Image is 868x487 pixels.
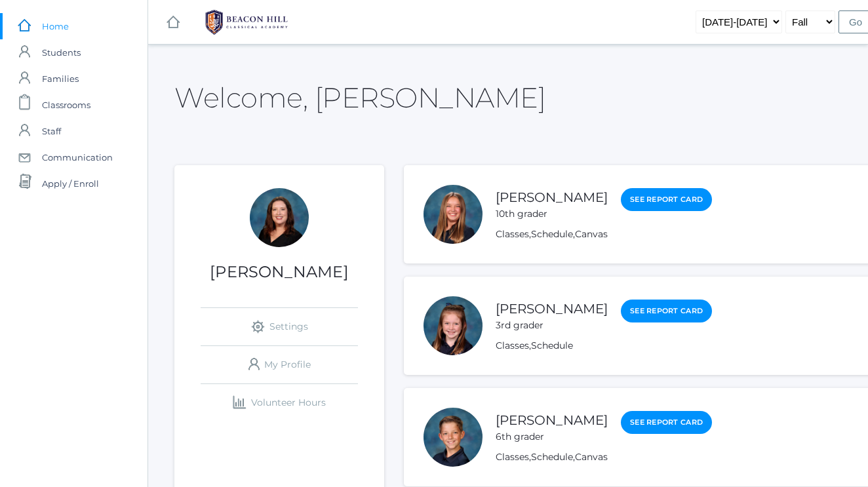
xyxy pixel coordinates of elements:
a: See Report Card [621,300,712,322]
a: Schedule [531,340,573,351]
h1: [PERSON_NAME] [174,263,384,281]
div: Katie Watters [250,188,309,247]
img: 1_BHCALogos-05.png [197,6,296,39]
span: Communication [42,144,113,170]
a: Volunteer Hours [201,384,358,421]
div: , , [496,450,712,464]
span: Apply / Enroll [42,170,99,197]
div: Fiona Watters [424,296,483,355]
a: [PERSON_NAME] [496,412,608,428]
span: Families [42,66,79,92]
a: Classes [496,228,529,240]
span: Staff [42,118,61,144]
div: Abigail Watters [424,185,483,244]
div: 10th grader [496,207,608,221]
a: See Report Card [621,411,712,434]
span: Students [42,39,81,66]
div: 3rd grader [496,319,608,332]
span: Classrooms [42,92,90,118]
a: [PERSON_NAME] [496,301,608,317]
a: Classes [496,451,529,463]
a: See Report Card [621,188,712,211]
h2: Welcome, [PERSON_NAME] [174,83,545,113]
a: Schedule [531,451,573,463]
a: Settings [201,308,358,345]
div: , , [496,227,712,241]
a: Classes [496,340,529,351]
span: Home [42,13,69,39]
a: Schedule [531,228,573,240]
a: Canvas [575,451,608,463]
div: Ian Watters [424,408,483,467]
a: [PERSON_NAME] [496,189,608,205]
div: , [496,339,712,353]
div: 6th grader [496,430,608,444]
a: Canvas [575,228,608,240]
a: My Profile [201,346,358,383]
